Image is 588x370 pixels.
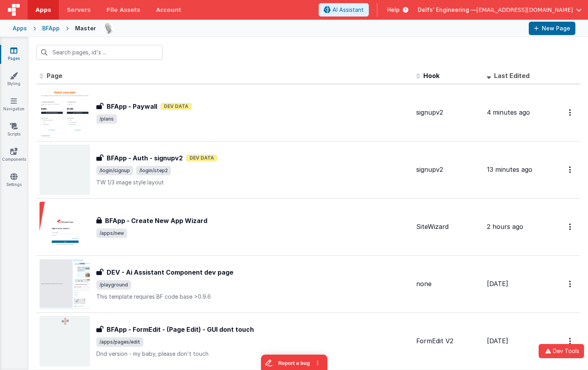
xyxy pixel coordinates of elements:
[107,153,183,163] h3: BFApp - Auth - signupv2
[96,350,410,358] p: Dnd version - my baby, please don't touch
[494,72,530,80] span: Last Edited
[96,114,117,124] span: /plans
[107,102,157,111] h3: BFApp - Paywall
[42,24,60,32] div: BFApp
[487,108,530,116] span: 4 minutes ago
[529,22,575,35] button: New Page
[107,325,254,334] h3: BFApp - FormEdit - (Page Edit) - GUI dont touch
[416,337,481,346] div: FormEdit V2
[539,344,584,358] button: Dev Tools
[487,337,508,345] span: [DATE]
[36,45,163,60] input: Search pages, id's ...
[416,279,481,288] div: none
[67,6,90,14] span: Servers
[418,6,582,14] button: Delfs' Engineering — [EMAIL_ADDRESS][DOMAIN_NAME]
[96,337,143,347] span: /apps/pages/edit
[96,293,410,301] p: This template requires BF code base >0.9.6
[75,24,96,32] div: Master
[564,162,577,178] button: Options
[487,165,532,173] span: 13 minutes ago
[96,280,131,290] span: /playground
[107,6,141,14] span: File Assets
[487,223,523,231] span: 2 hours ago
[103,23,114,34] img: 11ac31fe5dc3d0eff3fbbbf7b26fa6e1
[105,216,207,225] h3: BFApp - Create New App Wizard
[333,6,364,14] span: AI Assistant
[416,108,481,117] div: signupv2
[387,6,400,14] span: Help
[186,154,218,162] span: Dev Data
[13,24,27,32] div: Apps
[564,219,577,235] button: Options
[476,6,573,14] span: [EMAIL_ADDRESS][DOMAIN_NAME]
[36,6,51,14] span: Apps
[96,166,133,175] span: /login/signup
[564,333,577,349] button: Options
[423,72,440,80] span: Hook
[107,268,233,277] h3: DEV - Ai Assistant Component dev page
[47,72,62,80] span: Page
[96,178,410,186] p: TW 1/3 image style layout
[96,229,127,238] span: /apps/new
[136,166,171,175] span: /login/step2
[564,276,577,292] button: Options
[416,165,481,174] div: signupv2
[418,6,476,14] span: Delfs' Engineering —
[319,3,369,17] button: AI Assistant
[487,280,508,288] span: [DATE]
[416,222,481,231] div: SiteWizard
[564,104,577,121] button: Options
[160,103,192,110] span: Dev Data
